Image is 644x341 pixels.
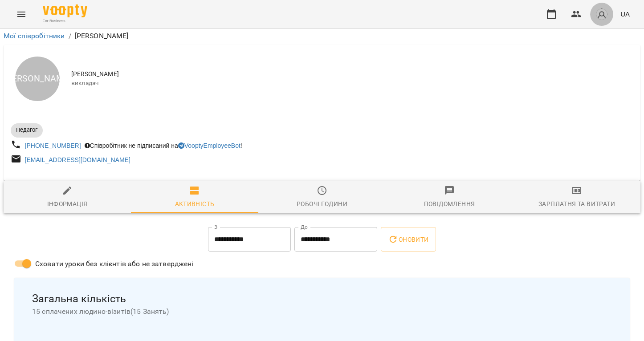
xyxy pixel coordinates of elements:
div: Активність [175,199,215,209]
div: Робочі години [297,199,347,209]
a: [PHONE_NUMBER] [25,142,81,149]
span: Загальна кількість [32,292,612,306]
span: Оновити [388,234,428,245]
a: [EMAIL_ADDRESS][DOMAIN_NAME] [25,156,130,163]
span: Сховати уроки без клієнтів або не затверджені [35,259,194,269]
button: Оновити [381,227,436,252]
span: UA [620,9,630,19]
span: 15 сплачених людино-візитів ( 15 Занять ) [32,306,612,317]
span: Педагог [11,126,43,134]
div: Повідомлення [424,199,475,209]
div: Зарплатня та Витрати [538,199,615,209]
p: [PERSON_NAME] [75,31,129,41]
button: UA [617,6,633,22]
div: [PERSON_NAME] [15,57,60,101]
a: VooptyEmployeeBot [178,142,240,149]
img: Voopty Logo [43,4,87,17]
img: avatar_s.png [595,8,608,20]
span: For Business [43,18,87,24]
button: Menu [11,4,32,25]
span: [PERSON_NAME] [71,70,633,79]
div: Інформація [47,199,88,209]
li: / [69,31,71,41]
a: Мої співробітники [4,32,65,40]
nav: breadcrumb [4,31,640,41]
div: Співробітник не підписаний на ! [83,139,244,152]
span: викладач [71,79,633,88]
